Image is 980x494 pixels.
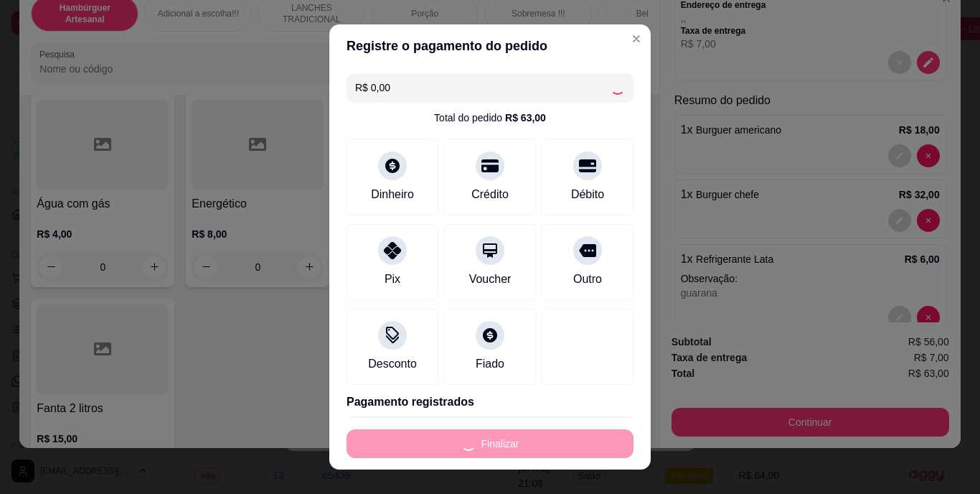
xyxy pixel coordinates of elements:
[368,355,417,373] div: Desconto
[329,24,651,67] header: Registre o pagamento do pedido
[355,73,611,102] input: Ex.: hambúrguer de cordeiro
[385,271,400,288] div: Pix
[571,186,604,203] div: Débito
[434,111,546,125] div: Total do pedido
[476,355,504,373] div: Fiado
[573,271,602,288] div: Outro
[625,27,648,50] button: Close
[371,186,414,203] div: Dinheiro
[469,271,512,288] div: Voucher
[347,393,633,411] p: Pagamento registrados
[471,186,509,203] div: Crédito
[611,80,625,95] div: Loading
[505,111,546,125] div: R$ 63,00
